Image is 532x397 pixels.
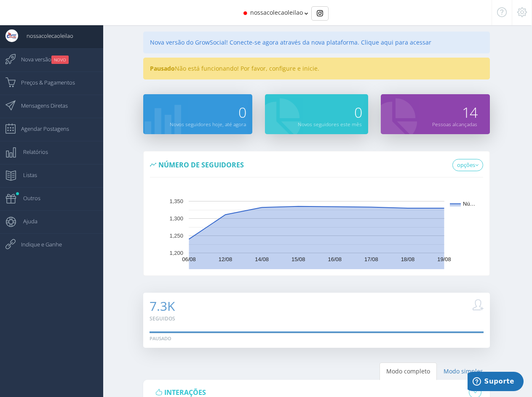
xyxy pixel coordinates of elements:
small: Novos seguidores hoje, até agora [170,121,246,127]
a: Modo simples [437,363,490,380]
span: Agendar Postagens [13,118,69,139]
small: Novos seguidores este mês [298,121,362,127]
a: opções [452,159,483,172]
span: 14 [462,103,477,122]
span: Nova versão [13,49,69,70]
text: 15/08 [291,257,305,263]
span: nossacolecaoleilao [18,25,73,46]
text: 19/08 [437,257,451,263]
div: Nova versão do GrowSocial! Conecte-se agora através da nova plataforma. Clique aqui para acessar [143,32,489,53]
small: Pessoas alcançadas [432,121,477,127]
span: Ajuda [15,211,37,232]
span: nossacolecaoleilao [250,8,303,16]
text: 12/08 [219,257,233,263]
div: Não está funcionando! Por favor, configure e inicie. [143,58,489,79]
div: Basic example [311,6,329,21]
span: 0 [238,103,246,122]
text: 14/08 [255,257,269,263]
text: 1,300 [170,216,184,222]
svg: A chart. [150,185,483,269]
span: Listas [15,164,37,185]
small: Seguidos [150,315,175,322]
span: 7.3K [150,297,175,315]
img: Instagram_simple_icon.svg [317,10,323,16]
text: 1,200 [170,250,184,257]
text: 17/08 [364,257,378,263]
span: Número de seguidores [158,160,244,169]
div: Pausado [150,335,171,342]
span: Preços & Pagamentos [13,72,75,93]
a: Modo completo [380,363,437,380]
span: interações [164,388,206,397]
span: Relatórios [15,141,48,162]
span: Outros [15,188,40,209]
span: 0 [354,103,362,122]
text: 06/08 [182,257,196,263]
iframe: Abre um widget para que você possa encontrar mais informações [468,372,524,393]
span: Indique e Ganhe [13,234,62,255]
text: 18/08 [401,257,415,263]
small: NOVO [51,56,69,64]
img: User Image [5,29,18,42]
text: 16/08 [328,257,342,263]
strong: Pausado [150,64,175,72]
text: 1,350 [170,198,184,205]
span: Mensagens Diretas [13,95,68,116]
text: Nú… [463,201,476,207]
text: 1,250 [170,233,184,239]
